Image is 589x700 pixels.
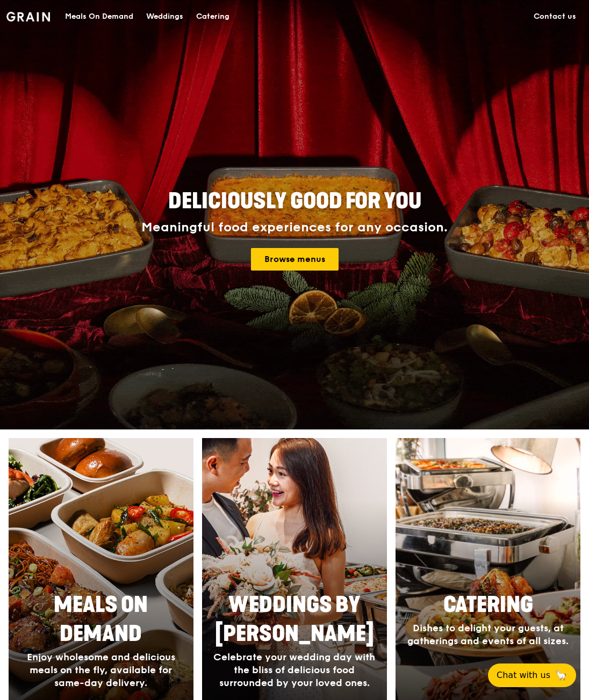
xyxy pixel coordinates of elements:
[407,622,569,647] span: Dishes to delight your guests, at gatherings and events of all sizes.
[251,248,339,271] a: Browse menus
[146,1,183,33] div: Weddings
[190,1,236,33] a: Catering
[140,1,190,33] a: Weddings
[101,220,488,235] div: Meaningful food experiences for any occasion.
[497,669,550,682] span: Chat with us
[54,592,148,647] span: Meals On Demand
[488,663,576,687] button: Chat with us🦙
[196,1,229,33] div: Catering
[215,592,374,647] span: Weddings by [PERSON_NAME]
[168,188,421,214] span: Deliciously good for you
[27,651,175,689] span: Enjoy wholesome and delicious meals on the fly, available for same-day delivery.
[6,12,50,21] img: Grain
[65,1,133,33] div: Meals On Demand
[527,1,583,33] a: Contact us
[555,669,568,682] span: 🦙
[213,651,375,689] span: Celebrate your wedding day with the bliss of delicious food surrounded by your loved ones.
[443,592,533,618] span: Catering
